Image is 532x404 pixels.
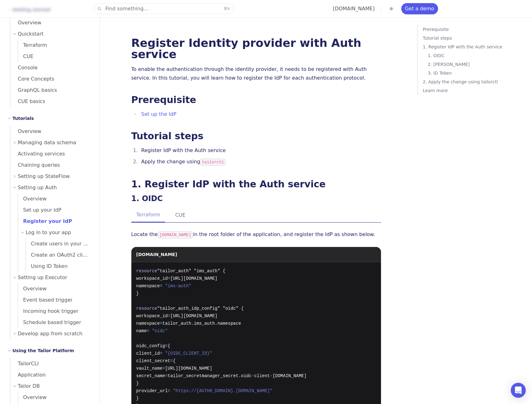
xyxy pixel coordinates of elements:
[136,291,139,296] span: }
[136,313,168,318] span: workspace_id
[173,388,272,393] span: "https://{AUTH0_DOMAIN}.[DOMAIN_NAME]"
[147,328,149,333] span: =
[10,160,92,171] a: Chaining queries
[136,373,165,378] span: secret_name
[18,204,92,216] a: Set up your IdP
[157,269,225,273] span: "tailor_auth" "ims_auth" {
[170,358,173,363] span: =
[423,34,530,42] p: Tutorial steps
[26,263,68,269] span: Using ID Token
[139,146,381,155] li: Register IdP with the Auth service
[12,347,74,354] h2: Using the Tailor Platform
[163,366,165,371] span: =
[423,86,530,95] a: Learn more
[26,238,92,249] a: Create users in your app
[136,321,160,326] span: namespace
[251,373,254,378] span: -
[141,111,177,117] a: Set up the IdP
[511,383,526,398] div: Open Intercom Messenger
[168,388,170,393] span: =
[223,6,227,11] kbd: ⌘
[163,321,241,326] span: tailor_auth.ims_auth.namespace
[227,6,230,11] kbd: K
[428,60,530,69] p: 2. [PERSON_NAME]
[18,216,92,227] a: Register your IdP
[18,283,92,294] a: Overview
[10,76,54,82] span: Core Concepts
[131,65,381,82] p: To enable the authentication through the identity provider, it needs to be registered with Auth s...
[173,358,175,363] span: {
[10,62,92,73] a: Console
[170,313,217,318] span: [URL][DOMAIN_NAME]
[18,42,47,48] span: Terraform
[18,138,76,147] span: Managing data schema
[136,396,139,401] span: }
[136,276,168,281] span: workspace_id
[160,283,162,288] span: =
[423,25,530,34] a: Prerequisite
[136,351,160,356] span: client_id
[26,249,92,261] a: Create an OAuth2 client
[10,369,92,381] a: Application
[10,162,60,168] span: Chaining queries
[401,3,438,14] a: Get a demo
[160,321,162,326] span: =
[26,241,92,247] span: Create users in your app
[136,343,165,348] span: oidc_config
[10,148,92,160] a: Activating services
[10,372,46,378] span: Application
[18,218,72,224] span: Register your IdP
[10,87,57,93] span: GraphQL basics
[165,343,168,348] span: =
[136,306,157,311] span: resource
[10,73,92,85] a: Core Concepts
[136,388,168,393] span: provider_url
[131,131,203,141] a: Tutorial steps
[333,6,375,12] a: [DOMAIN_NAME]
[136,358,170,363] span: client_secret
[428,69,530,77] a: 3. ID Token
[18,273,67,282] span: Setting up Executor
[18,193,92,204] a: Overview
[165,351,212,356] span: "{OIDC_CLIENT_ID}"
[10,126,92,137] a: Overview
[26,261,92,272] a: Using ID Token
[10,358,92,369] a: TailorCLI
[272,373,306,378] span: [DOMAIN_NAME]
[254,373,270,378] span: client
[94,4,234,14] button: Find something...⌘K
[26,228,71,237] span: Log in to your app
[18,392,92,403] a: Overview
[18,308,78,314] span: Incoming hook trigger
[131,37,381,60] h1: Register Identity provider with Auth service
[10,98,45,104] span: CUE basics
[10,20,41,26] span: Overview
[270,373,272,378] span: -
[136,269,157,273] span: resource
[139,157,381,167] li: Apply the change using
[18,30,44,38] span: Quickstart
[18,297,72,303] span: Event based trigger
[18,329,82,338] span: Develop app from scratch
[18,294,92,306] a: Event based trigger
[18,183,57,192] span: Setting up Auth
[423,77,530,86] p: 2. Apply the change using tailorctl
[136,283,160,288] span: namespace
[423,42,530,51] a: 1. Register IdP with the Auth service
[10,361,39,367] span: TailorCLI
[170,208,190,222] button: CUE
[168,313,170,318] span: =
[18,51,92,62] a: CUE
[18,196,46,202] span: Overview
[10,85,92,96] a: GraphQL basics
[168,276,170,281] span: =
[165,373,168,378] span: =
[428,51,530,60] a: 1. OIDC
[388,5,395,12] button: Toggle dark mode
[160,351,162,356] span: =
